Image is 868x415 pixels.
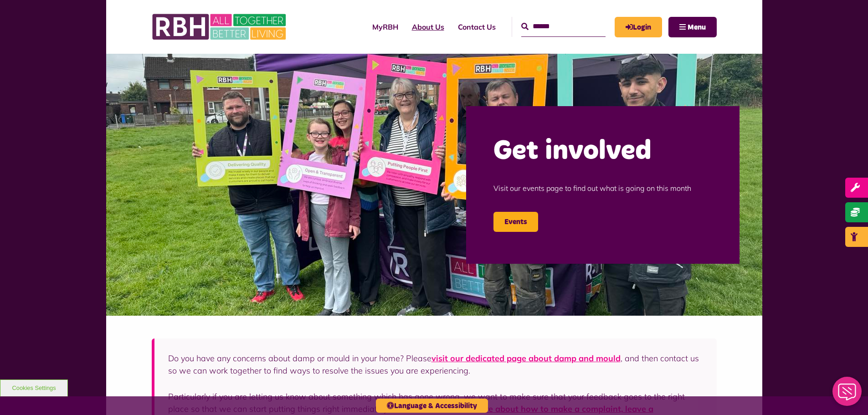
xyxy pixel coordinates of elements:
[106,54,762,316] img: Image (22)
[365,15,405,39] a: MyRBH
[493,212,538,232] a: Events
[493,169,712,207] p: Visit our events page to find out what is going on this month
[668,17,717,37] button: Navigation
[688,24,706,31] span: Menu
[521,17,606,36] input: Search
[827,374,868,415] iframe: Netcall Web Assistant for live chat
[615,17,662,37] a: MyRBH
[451,15,503,39] a: Contact Us
[405,15,451,39] a: About Us
[168,352,703,377] p: Do you have any concerns about damp or mould in your home? Please , and then contact us so we can...
[493,133,712,169] h2: Get involved
[431,353,621,364] a: visit our dedicated page about damp and mould
[152,9,288,45] img: RBH
[376,399,488,413] button: Language & Accessibility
